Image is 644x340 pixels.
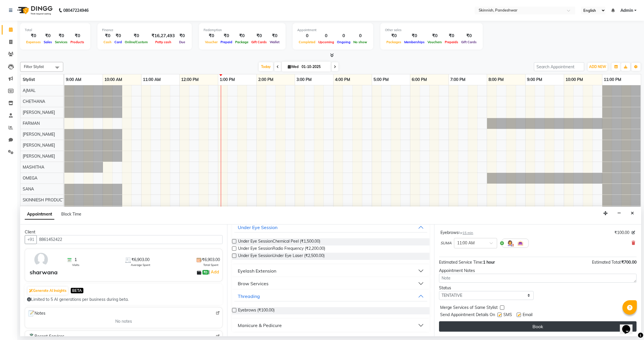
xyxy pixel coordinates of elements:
div: Total [25,28,86,33]
span: MASHITHA [23,165,44,170]
span: Stylist [23,77,35,82]
span: Ongoing [336,40,352,44]
span: Visits [72,263,79,267]
div: sharwana [30,268,57,277]
span: Average Spent [131,263,150,267]
span: 15 min [463,231,473,235]
button: Book [439,321,637,332]
span: | [209,269,220,275]
span: [PERSON_NAME] [23,154,55,159]
div: ₹0 [25,33,42,39]
span: SANA [23,186,34,192]
a: 10:00 PM [564,75,584,84]
span: Notes [27,310,45,317]
small: for [459,231,473,235]
span: Due [178,40,187,44]
span: OMEGA [23,175,37,181]
a: 1:00 PM [218,75,236,84]
div: ₹0 [234,33,250,39]
div: Manicure & Pedicure [238,322,282,329]
span: Sales [42,40,53,44]
div: ₹0 [113,33,123,39]
button: +91 [25,235,37,244]
span: SMS [503,312,512,319]
span: Recent Services [27,333,64,340]
span: Gift Cards [250,40,268,44]
span: Prepaid [219,40,234,44]
div: Eyelash Extension [238,267,276,274]
span: Card [113,40,123,44]
span: Online/Custom [123,40,149,44]
span: No notes [115,318,132,324]
button: Threading [234,291,427,301]
span: ₹700.00 [621,260,637,265]
button: Close [628,209,637,218]
div: Client [25,229,223,235]
input: 2025-10-01 [300,63,329,71]
span: Under Eye SessionUnder Eye Laser (₹2,500.00) [238,253,325,260]
div: ₹0 [177,33,187,39]
div: Threading [238,293,260,300]
span: Voucher [204,40,219,44]
span: [PERSON_NAME] [23,110,55,115]
a: 11:00 PM [602,75,623,84]
span: Petty cash [154,40,173,44]
b: 08047224946 [63,2,89,18]
a: 6:00 PM [410,75,428,84]
span: Today [259,62,273,71]
button: Brow Services [234,278,427,289]
span: Under Eye SessionRadio Frequency (₹2,200.00) [238,245,325,253]
button: Manicure & Pedicure [234,320,427,330]
span: ₹100.00 [614,230,629,236]
div: Appointment [297,28,369,33]
div: Redemption [204,28,281,33]
span: 1 hour [483,260,495,265]
input: Search Appointment [534,62,584,71]
span: ₹6,903.00 [202,257,220,263]
span: Estimated Service Time: [439,260,483,265]
div: ₹0 [123,33,149,39]
span: Gift Cards [460,40,478,44]
img: avatar [33,251,49,268]
span: Under Eye SessionChemical Peel (₹1,500.00) [238,238,320,245]
div: Other sales [385,28,478,33]
span: BETA [71,288,83,293]
span: ₹6,903.00 [131,257,149,263]
button: Under Eye Session [234,222,427,233]
a: 9:00 PM [526,75,544,84]
div: Eyebrows [440,230,473,236]
a: 5:00 PM [372,75,390,84]
a: 12:00 PM [180,75,200,84]
button: Eyelash Extension [234,266,427,276]
span: ADD NEW [589,65,606,69]
span: CHETHANA [23,99,45,104]
span: Send Appointment Details On [440,312,495,319]
span: Email [523,312,532,319]
span: Merge Services of Same Stylist [440,305,498,312]
span: Packages [385,40,403,44]
span: Expenses [25,40,42,44]
button: ADD NEW [588,63,607,71]
span: Estimated Total: [592,260,621,265]
a: 8:00 PM [487,75,505,84]
iframe: chat widget [620,317,638,334]
span: Products [69,40,86,44]
a: 7:00 PM [449,75,467,84]
span: 1 [74,257,77,263]
button: Generate AI Insights [28,287,68,295]
span: Wed [286,65,300,69]
span: [PERSON_NAME] [23,132,55,137]
a: 9:00 AM [64,75,83,84]
div: ₹0 [69,33,86,39]
div: Status [439,285,534,291]
div: ₹0 [443,33,460,39]
div: Under Eye Session [238,224,277,231]
span: [PERSON_NAME] [23,143,55,148]
span: Total Spent [203,263,218,267]
span: Eyebrows (₹100.00) [238,307,275,314]
div: ₹16,27,493 [149,33,177,39]
div: 0 [352,33,369,39]
img: Hairdresser.png [507,240,513,247]
div: ₹0 [426,33,443,39]
span: FARMAN [23,121,40,126]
